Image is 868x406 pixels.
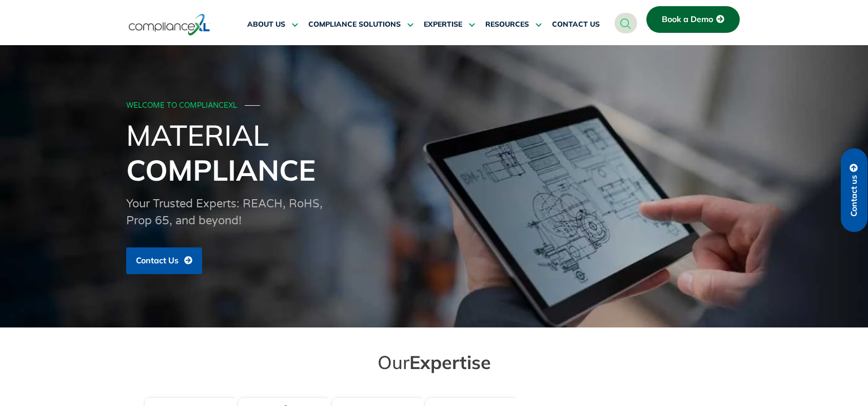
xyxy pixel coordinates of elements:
[126,152,315,188] span: Compliance
[126,197,323,227] span: Your Trusted Experts: REACH, RoHS, Prop 65, and beyond!
[646,6,740,33] a: Book a Demo
[308,20,401,29] span: COMPLIANCE SOLUTIONS
[126,247,202,274] a: Contact Us
[409,351,491,374] span: Expertise
[245,101,260,110] span: ───
[485,20,529,29] span: RESOURCES
[485,12,542,37] a: RESOURCES
[424,12,475,37] a: EXPERTISE
[126,102,739,110] div: WELCOME TO COMPLIANCEXL
[552,20,600,29] span: CONTACT US
[662,15,713,24] span: Book a Demo
[247,12,298,37] a: ABOUT US
[129,13,210,36] img: logo-one.svg
[147,351,721,374] h2: Our
[308,12,413,37] a: COMPLIANCE SOLUTIONS
[247,20,285,29] span: ABOUT US
[136,256,179,265] span: Contact Us
[424,20,462,29] span: EXPERTISE
[841,148,867,232] a: Contact us
[615,13,637,33] a: navsearch-button
[552,12,600,37] a: CONTACT US
[126,118,742,187] h1: Material
[850,175,859,217] span: Contact us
